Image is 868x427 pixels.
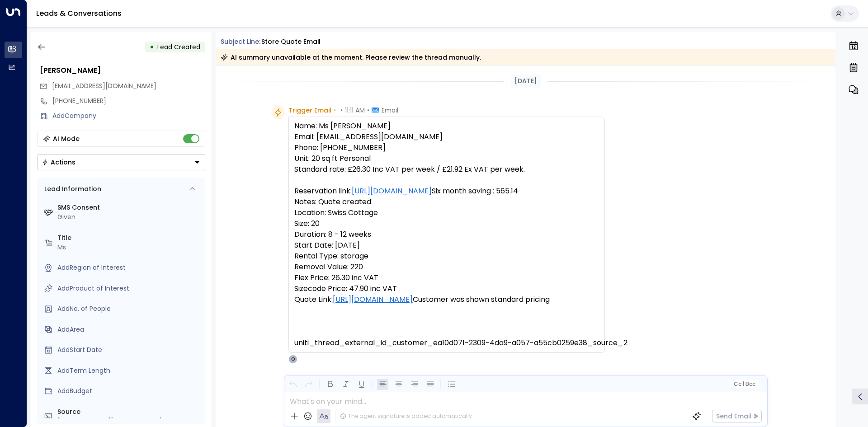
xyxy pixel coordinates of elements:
div: O [288,355,297,364]
span: | [742,381,744,387]
span: • [340,106,343,115]
span: Email [382,106,398,115]
a: [URL][DOMAIN_NAME] [333,294,413,305]
button: Actions [37,154,205,170]
div: Actions [42,158,75,166]
a: Leads & Conversations [36,8,122,19]
div: Button group with a nested menu [37,154,205,170]
div: [PHONE_NUMBER] [52,96,205,106]
a: [URL][DOMAIN_NAME] [352,186,432,197]
div: AddCompany [52,111,205,121]
div: AddRegion of Interest [57,263,202,272]
button: Undo [287,379,298,390]
div: AddProduct of Interest [57,284,202,293]
div: • [150,39,154,55]
label: Source [57,407,202,417]
label: Title [57,233,202,243]
div: AddStart Date [57,345,202,355]
span: Subject Line: [221,37,260,46]
span: • [367,106,369,115]
label: SMS Consent [57,203,202,212]
span: Cc Bcc [733,381,755,387]
div: [EMAIL_ADDRESS][DOMAIN_NAME] [57,417,202,426]
div: AI Mode [53,134,80,143]
div: AI summary unavailable at the moment. Please review the thread manually. [221,53,481,62]
span: Trigger Email [288,106,331,115]
div: [DATE] [511,75,541,88]
span: snare.39.scant@icloud.com [52,81,156,91]
span: 11:11 AM [345,106,365,115]
div: The agent signature is added automatically [340,412,472,420]
div: Ms [57,243,202,252]
div: AddBudget [57,386,202,396]
div: [PERSON_NAME] [40,65,205,76]
span: Lead Created [157,42,200,52]
div: AddArea [57,325,202,334]
div: Store Quote Email [261,37,321,47]
button: Cc|Bcc [730,380,759,389]
div: Lead Information [41,184,101,194]
div: Given [57,212,202,222]
span: • [334,106,336,115]
div: AddNo. of People [57,304,202,314]
span: [EMAIL_ADDRESS][DOMAIN_NAME] [52,81,156,90]
div: AddTerm Length [57,366,202,375]
button: Redo [303,379,314,390]
pre: Name: Ms [PERSON_NAME] Email: [EMAIL_ADDRESS][DOMAIN_NAME] Phone: [PHONE_NUMBER] Unit: 20 sq ft P... [294,121,599,348]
